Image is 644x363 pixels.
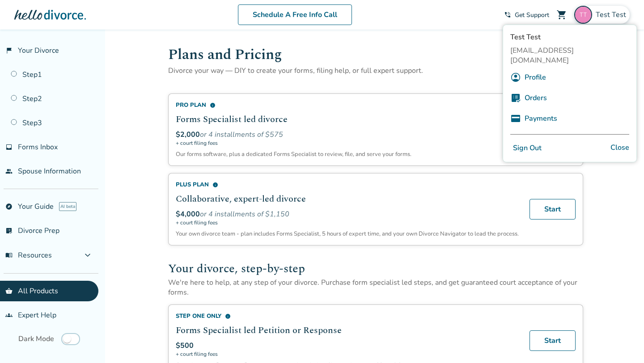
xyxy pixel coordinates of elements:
h2: Your divorce, step-by-step [168,260,583,278]
div: or 4 installments of $1,150 [176,209,519,219]
h2: Forms Specialist led divorce [176,113,519,126]
span: Forms Inbox [18,142,58,152]
span: menu_book [5,252,13,259]
span: info [210,102,216,108]
span: AI beta [59,202,76,211]
span: Get Support [515,11,549,19]
span: shopping_basket [5,287,13,295]
p: Our forms software, plus a dedicated Forms Specialist to review, file, and serve your forms. [176,150,519,158]
span: people [5,168,13,175]
div: or 4 installments of $575 [176,130,519,139]
span: expand_more [82,250,93,261]
span: Test Test [596,10,630,20]
div: Pro Plan [176,101,519,109]
span: + court filing fees [176,219,519,226]
span: shopping_cart [556,9,567,20]
h1: Plans and Pricing [168,44,583,66]
span: [EMAIL_ADDRESS][DOMAIN_NAME] [510,46,629,65]
span: Resources [5,250,52,260]
span: explore [5,203,13,210]
span: flag_2 [5,47,13,54]
span: info [225,313,231,319]
a: phone_in_talkGet Support [504,11,549,19]
a: Orders [525,89,547,106]
button: Sign Out [510,142,544,155]
div: Plus Plan [176,181,519,189]
span: list_alt_check [5,227,13,234]
span: + court filing fees [176,139,519,147]
p: Divorce your way — DIY to create your forms, filing help, or full expert support. [168,66,583,76]
span: $2,000 [176,130,200,139]
span: groups [5,312,13,319]
span: $500 [176,341,194,350]
span: account_circle [510,72,521,83]
span: Test Test [510,32,629,42]
span: info [212,182,218,188]
span: phone_in_talk [504,11,511,18]
span: list_alt_check [510,93,521,103]
a: Start [530,330,576,351]
h2: Forms Specialist led Petition or Response [176,324,519,337]
span: credit_card [510,113,521,124]
a: Profile [525,69,546,86]
span: $4,000 [176,209,200,219]
div: Step One Only [176,312,519,320]
span: Dark Mode [18,334,54,344]
span: + court filing fees [176,350,519,358]
a: Start [530,199,576,219]
p: Your own divorce team - plan includes Forms Specialist, 5 hours of expert time, and your own Divo... [176,230,519,238]
span: inbox [5,144,13,151]
h2: Collaborative, expert-led divorce [176,192,519,206]
p: We're here to help, at any step of your divorce. Purchase form specialist led steps, and get guar... [168,278,583,297]
a: Schedule A Free Info Call [238,4,352,25]
img: bolac67072@capiena.com [574,6,592,24]
a: Payments [525,110,557,127]
iframe: Chat Widget [599,320,644,363]
span: Close [610,142,629,155]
